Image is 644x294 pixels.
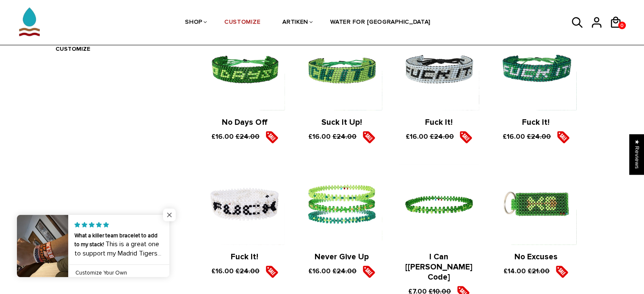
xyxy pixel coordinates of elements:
span: £16.00 [308,132,331,141]
span: 0 [618,20,626,31]
s: £24.00 [235,132,260,141]
s: £24.00 [332,132,357,141]
a: Suck It Up! [321,118,362,127]
img: sale5.png [362,265,375,278]
img: sale5.png [459,131,472,143]
span: Close popup widget [163,209,176,221]
img: sale5.png [362,131,375,143]
a: 0 [618,22,626,29]
img: sale5.png [556,265,568,278]
img: sale5.png [265,265,278,278]
a: Fuck It! [425,118,453,127]
a: I Can [[PERSON_NAME] Code] [405,252,473,282]
img: sale5.png [557,131,569,143]
a: ARTIKEN [282,0,308,45]
span: £16.00 [308,267,331,275]
span: £16.00 [405,132,428,141]
a: Never Give Up [315,252,369,262]
a: CUSTOMIZE [224,0,260,45]
s: £24.00 [429,132,453,141]
a: No Excuses [514,252,558,262]
a: SHOP [185,0,202,45]
span: £14.00 [503,267,526,275]
a: Fuck It! [522,118,550,127]
div: Click to open Judge.me floating reviews tab [630,134,644,174]
s: £24.00 [332,267,357,275]
a: No Days Off [222,118,268,127]
span: £16.00 [211,132,234,141]
img: sale5.png [265,131,278,143]
span: £16.00 [503,132,525,141]
s: £21.00 [528,267,550,275]
span: £16.00 [211,267,234,275]
a: WATER FOR [GEOGRAPHIC_DATA] [330,0,431,45]
s: £24.00 [527,132,551,141]
s: £24.00 [235,267,260,275]
a: CUSTOMIZE [55,45,90,52]
a: Fuck It! [231,252,258,262]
